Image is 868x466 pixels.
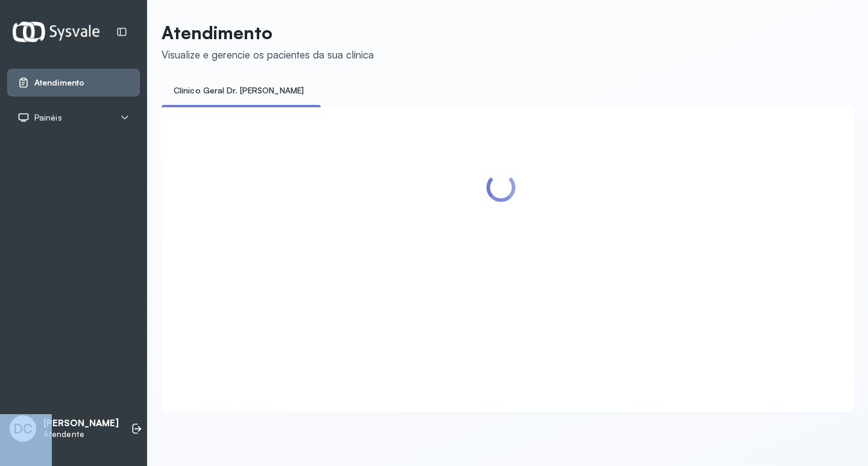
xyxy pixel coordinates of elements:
[162,22,374,43] p: Atendimento
[34,113,62,123] span: Painéis
[43,429,119,439] p: Atendente
[13,22,99,42] img: Logotipo do estabelecimento
[162,81,316,101] a: Clínico Geral Dr. [PERSON_NAME]
[17,77,130,89] a: Atendimento
[162,48,374,61] div: Visualize e gerencie os pacientes da sua clínica
[43,418,119,429] p: [PERSON_NAME]
[34,78,84,88] span: Atendimento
